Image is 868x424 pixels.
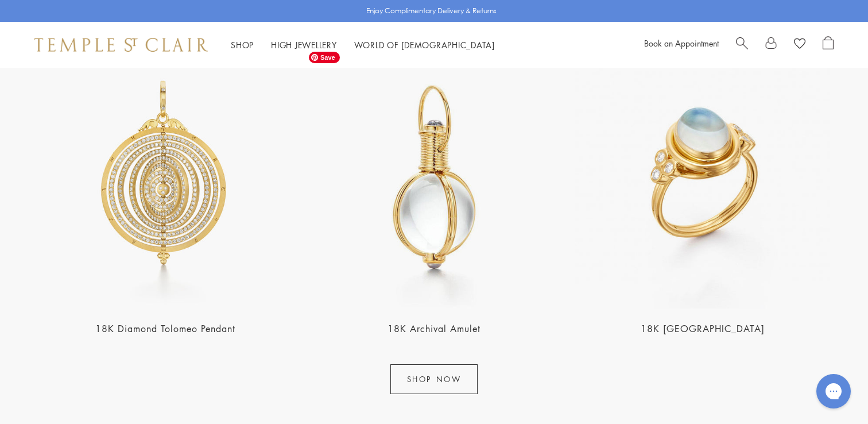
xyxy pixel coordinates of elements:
[366,5,497,17] p: Enjoy Complimentary Delivery & Returns
[644,37,719,49] a: Book an Appointment
[354,39,495,51] a: World of [DEMOGRAPHIC_DATA]World of [DEMOGRAPHIC_DATA]
[231,39,254,51] a: ShopShop
[823,36,834,53] a: Open Shopping Bag
[309,52,340,63] span: Save
[271,39,337,51] a: High JewelleryHigh Jewellery
[34,38,208,52] img: Temple St. Clair
[34,47,296,309] img: 18K Diamond Tolomeo Pendant
[390,364,478,394] a: SHOP NOW
[95,322,235,335] a: 18K Diamond Tolomeo Pendant
[794,36,805,53] a: View Wishlist
[736,36,748,53] a: Search
[231,38,495,52] nav: Main navigation
[572,47,834,309] img: R14110-BM8V
[811,370,857,413] iframe: Gorgias live chat messenger
[303,47,565,309] img: 18K Archival Amulet
[641,322,765,335] a: 18K [GEOGRAPHIC_DATA]
[387,322,480,335] a: 18K Archival Amulet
